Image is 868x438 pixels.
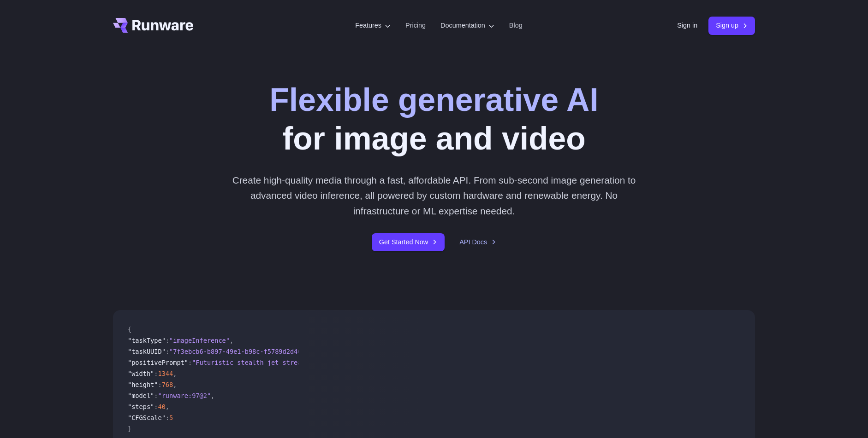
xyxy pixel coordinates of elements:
span: : [188,359,192,366]
span: "steps" [128,403,154,410]
a: Pricing [405,20,426,31]
span: : [166,348,169,355]
a: API Docs [459,237,496,248]
span: "width" [128,370,154,377]
span: "imageInference" [169,337,230,344]
span: , [230,337,233,344]
span: : [154,370,158,377]
span: "taskUUID" [128,348,166,355]
span: "7f3ebcb6-b897-49e1-b98c-f5789d2d40d7" [169,348,313,355]
h1: for image and video [269,81,598,158]
span: , [173,370,177,377]
span: 1344 [158,370,173,377]
a: Sign up [708,17,755,35]
span: : [154,403,158,410]
strong: Flexible generative AI [269,82,598,118]
span: "runware:97@2" [158,392,211,399]
span: } [128,425,131,432]
span: : [166,337,169,344]
p: Create high-quality media through a fast, affordable API. From sub-second image generation to adv... [229,173,640,219]
label: Features [355,20,391,31]
span: 5 [169,414,173,421]
span: : [166,414,169,421]
span: "Futuristic stealth jet streaking through a neon-lit cityscape with glowing purple exhaust" [192,359,535,366]
span: : [154,392,158,399]
label: Documentation [440,20,494,31]
span: "height" [128,381,158,388]
span: { [128,326,131,333]
span: 40 [158,403,165,410]
a: Sign in [677,20,697,31]
span: : [158,381,161,388]
a: Go to / [113,18,193,33]
a: Get Started Now [372,233,445,251]
span: "model" [128,392,154,399]
span: "CFGScale" [128,414,166,421]
span: , [211,392,214,399]
span: "taskType" [128,337,166,344]
span: , [173,381,177,388]
span: 768 [162,381,173,388]
span: , [166,403,169,410]
a: Blog [509,20,523,31]
span: "positivePrompt" [128,359,188,366]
